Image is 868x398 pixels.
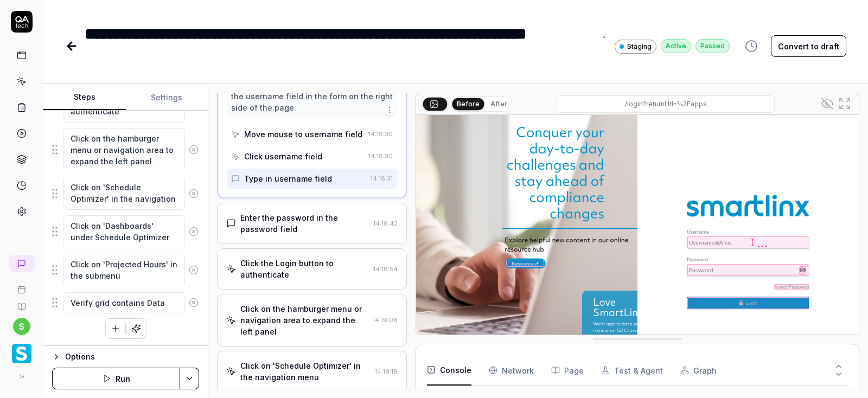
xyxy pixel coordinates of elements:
[371,175,393,182] time: 14:18:31
[373,265,398,273] time: 14:18:54
[185,221,203,242] button: Remove step
[375,368,398,375] time: 14:19:19
[661,39,691,53] div: Active
[416,115,859,391] img: Screenshot
[52,127,199,172] div: Suggestions
[244,151,322,162] div: Click username field
[227,169,397,189] button: Type in username field14:18:31
[244,129,362,140] div: Move mouse to username field
[427,355,471,386] button: Console
[368,130,393,138] time: 14:18:30
[4,277,39,294] a: Book a call with us
[615,39,656,54] a: Staging
[695,39,730,53] div: Passed
[9,255,35,272] a: New conversation
[368,152,393,160] time: 14:18:30
[52,215,199,249] div: Suggestions
[126,85,208,111] button: Settings
[52,350,199,363] button: Options
[185,183,203,204] button: Remove step
[489,355,534,386] button: Network
[240,360,371,383] div: Click on 'Schedule Optimizer' in the navigation menu
[227,124,397,144] button: Move mouse to username field14:18:30
[52,368,180,389] button: Run
[185,292,203,313] button: Remove step
[771,35,846,57] button: Convert to draft
[738,35,764,57] button: View version history
[52,253,199,287] div: Suggestions
[601,355,663,386] button: Test & Agent
[185,259,203,281] button: Remove step
[227,146,397,166] button: Click username field14:18:30
[43,85,126,111] button: Steps
[452,98,484,110] button: Before
[4,335,39,365] button: Smartlinx Logo
[13,318,30,335] button: s
[52,291,199,314] div: Suggestions
[65,350,199,363] div: Options
[185,139,203,161] button: Remove step
[240,303,368,337] div: Click on the hamburger menu or navigation area to expand the left panel
[819,95,836,112] button: Show all interative elements
[4,294,39,311] a: Documentation
[373,220,398,227] time: 14:18:42
[680,355,717,386] button: Graph
[373,316,398,324] time: 14:19:06
[627,42,652,52] span: Staging
[551,355,584,386] button: Page
[486,98,512,110] button: After
[244,173,332,184] div: Type in username field
[52,176,199,210] div: Suggestions
[836,95,853,112] button: Open in full screen
[240,258,369,280] div: Click the Login button to authenticate
[12,344,31,363] img: Smartlinx Logo
[240,212,369,235] div: Enter the password in the password field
